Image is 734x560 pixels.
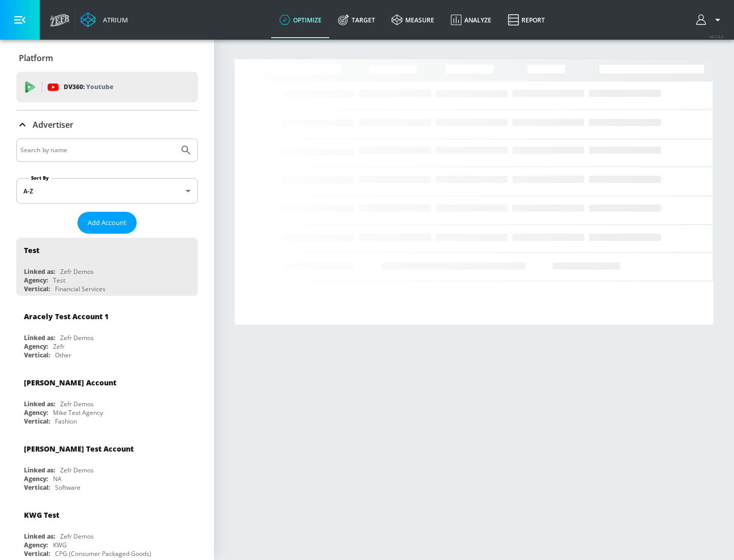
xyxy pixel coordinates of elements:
[16,238,198,296] div: TestLinked as:Zefr DemosAgency:TestVertical:Financial Services
[16,436,198,494] div: [PERSON_NAME] Test AccountLinked as:Zefr DemosAgency:NAVertical:Software
[19,52,53,64] p: Platform
[29,175,51,181] label: Sort By
[16,304,198,362] div: Aracely Test Account 1Linked as:Zefr DemosAgency:ZefrVertical:Other
[88,217,126,229] span: Add Account
[24,351,50,359] div: Vertical:
[24,378,116,387] div: [PERSON_NAME] Account
[53,541,67,549] div: KWG
[24,510,59,520] div: KWG Test
[53,408,103,417] div: Mike Test Agency
[24,342,48,351] div: Agency:
[53,474,62,483] div: NA
[24,312,109,321] div: Aracely Test Account 1
[55,417,77,426] div: Fashion
[383,2,442,38] a: measure
[24,549,50,558] div: Vertical:
[16,370,198,428] div: [PERSON_NAME] AccountLinked as:Zefr DemosAgency:Mike Test AgencyVertical:Fashion
[16,44,198,72] div: Platform
[271,2,330,38] a: optimize
[24,333,55,342] div: Linked as:
[55,351,71,359] div: Other
[24,466,55,474] div: Linked as:
[24,408,48,417] div: Agency:
[24,483,50,492] div: Vertical:
[16,110,198,139] div: Advertiser
[442,2,500,38] a: Analyze
[55,285,106,293] div: Financial Services
[24,532,55,541] div: Linked as:
[24,267,55,276] div: Linked as:
[330,2,383,38] a: Target
[60,532,94,541] div: Zefr Demos
[24,276,48,285] div: Agency:
[55,549,151,558] div: CPG (Consumer Packaged Goods)
[64,81,113,93] p: DV360:
[60,267,94,276] div: Zefr Demos
[24,285,50,293] div: Vertical:
[81,12,128,27] a: Atrium
[500,2,553,38] a: Report
[60,400,94,408] div: Zefr Demos
[24,417,50,426] div: Vertical:
[60,466,94,474] div: Zefr Demos
[24,444,134,454] div: [PERSON_NAME] Test Account
[99,15,128,24] div: Atrium
[24,245,39,255] div: Test
[710,34,724,39] span: v 4.24.0
[24,400,55,408] div: Linked as:
[24,541,48,549] div: Agency:
[77,212,137,234] button: Add Account
[20,144,175,157] input: Search by name
[53,342,65,351] div: Zefr
[33,119,73,130] p: Advertiser
[24,474,48,483] div: Agency:
[16,178,198,204] div: A-Z
[60,333,94,342] div: Zefr Demos
[16,72,198,102] div: DV360: Youtube
[55,483,81,492] div: Software
[53,276,65,285] div: Test
[86,81,113,92] p: Youtube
